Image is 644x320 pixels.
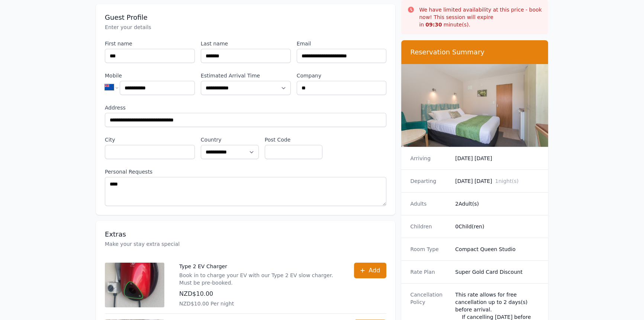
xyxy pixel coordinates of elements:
[105,13,386,22] h3: Guest Profile
[455,155,539,162] dd: [DATE] [DATE]
[410,200,449,207] dt: Adults
[410,223,449,230] dt: Children
[455,245,539,253] dd: Compact Queen Studio
[105,136,195,143] label: City
[201,40,291,47] label: Last name
[354,263,386,278] button: Add
[410,177,449,185] dt: Departing
[105,240,386,248] p: Make your stay extra special
[419,6,542,28] p: We have limited availability at this price - book now! This session will expire in minute(s).
[455,223,539,230] dd: 0 Child(ren)
[297,40,387,47] label: Email
[410,155,449,162] dt: Arriving
[455,268,539,276] dd: Super Gold Card Discount
[105,72,195,79] label: Mobile
[201,72,291,79] label: Estimated Arrival Time
[105,40,195,47] label: First name
[455,200,539,207] dd: 2 Adult(s)
[410,48,539,57] h3: Reservation Summary
[368,266,380,275] span: Add
[179,272,339,286] p: Book in to charge your EV with our Type 2 EV slow charger. Must be pre-booked.
[105,104,386,111] label: Address
[297,72,387,79] label: Company
[495,178,518,184] span: 1 night(s)
[410,268,449,276] dt: Rate Plan
[425,22,442,28] strong: 09 : 30
[201,136,259,143] label: Country
[179,300,339,307] p: NZD$10.00 Per night
[179,263,339,270] p: Type 2 EV Charger
[265,136,323,143] label: Post Code
[105,263,164,307] img: Type 2 EV Charger
[401,64,548,147] img: Compact Queen Studio
[105,168,386,175] label: Personal Requests
[105,230,386,239] h3: Extras
[105,23,386,31] p: Enter your details
[410,245,449,253] dt: Room Type
[455,177,539,185] dd: [DATE] [DATE]
[179,289,339,298] p: NZD$10.00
